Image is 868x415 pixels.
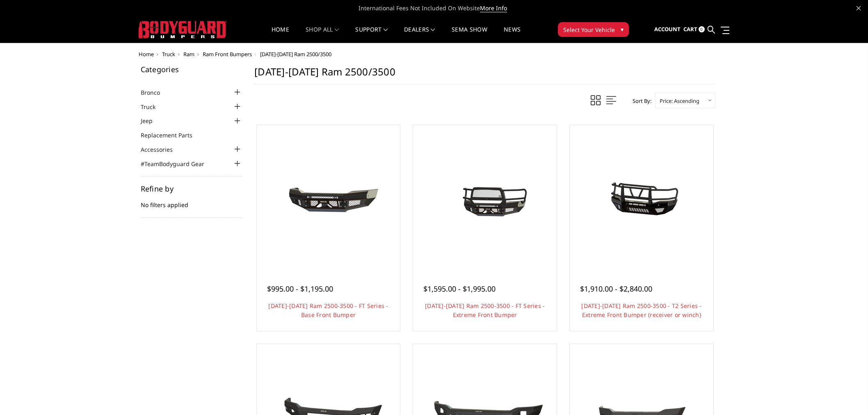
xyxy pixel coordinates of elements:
[141,103,166,111] a: Truck
[139,21,227,38] img: BODYGUARD BUMPERS
[423,284,496,294] span: $1,595.00 - $1,995.00
[272,27,289,43] a: Home
[580,284,652,294] span: $1,910.00 - $2,840.00
[263,166,394,228] img: 2019-2025 Ram 2500-3500 - FT Series - Base Front Bumper
[683,18,705,41] a: Cart 0
[141,185,242,218] div: No filters applied
[576,166,707,228] img: 2019-2025 Ram 2500-3500 - T2 Series - Extreme Front Bumper (receiver or winch)
[699,26,705,32] span: 0
[141,131,203,139] a: Replacement Parts
[183,50,194,58] a: Ram
[415,127,555,267] a: 2019-2025 Ram 2500-3500 - FT Series - Extreme Front Bumper 2019-2025 Ram 2500-3500 - FT Series - ...
[141,66,242,73] h5: Categories
[267,284,333,294] span: $995.00 - $1,195.00
[139,50,154,58] a: Home
[260,50,331,58] span: [DATE]-[DATE] Ram 2500/3500
[621,25,624,34] span: ▾
[581,302,701,319] a: [DATE]-[DATE] Ram 2500-3500 - T2 Series - Extreme Front Bumper (receiver or winch)
[162,50,175,58] a: Truck
[563,25,615,34] span: Select Your Vehicle
[654,18,681,41] a: Account
[355,27,388,43] a: Support
[404,27,435,43] a: Dealers
[141,160,215,168] a: #TeamBodyguard Gear
[628,95,651,107] label: Sort By:
[306,27,339,43] a: shop all
[141,88,170,97] a: Bronco
[683,25,697,33] span: Cart
[572,127,711,267] a: 2019-2025 Ram 2500-3500 - T2 Series - Extreme Front Bumper (receiver or winch) 2019-2025 Ram 2500...
[504,27,521,43] a: News
[558,22,629,37] button: Select Your Vehicle
[259,127,398,267] a: 2019-2025 Ram 2500-3500 - FT Series - Base Front Bumper
[141,185,242,192] h5: Refine by
[141,116,163,125] a: Jeep
[452,27,487,43] a: SEMA Show
[254,66,715,84] h1: [DATE]-[DATE] Ram 2500/3500
[203,50,252,58] a: Ram Front Bumpers
[141,145,183,154] a: Accessories
[425,302,545,319] a: [DATE]-[DATE] Ram 2500-3500 - FT Series - Extreme Front Bumper
[654,25,681,33] span: Account
[268,302,388,319] a: [DATE]-[DATE] Ram 2500-3500 - FT Series - Base Front Bumper
[480,4,507,12] a: More Info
